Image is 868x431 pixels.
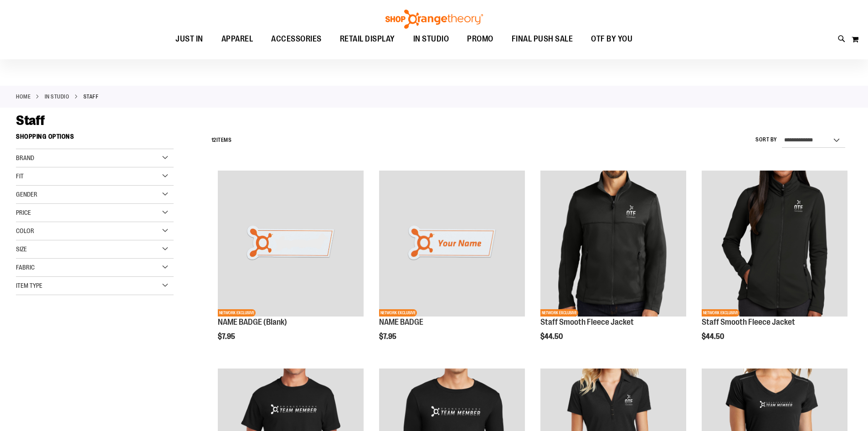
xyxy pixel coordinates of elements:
[540,171,686,318] a: Product image for Smooth Fleece JacketNETWORK EXCLUSIVE
[582,29,642,50] a: OTF BY YOU
[175,29,203,49] span: JUST IN
[379,317,423,327] a: NAME BADGE
[16,282,42,289] span: Item Type
[413,29,449,49] span: IN STUDIO
[540,332,564,341] span: $44.50
[45,93,70,101] a: IN STUDIO
[218,332,236,341] span: $7.95
[218,171,364,317] img: NAME BADGE (Blank)
[218,309,256,317] span: NETWORK EXCLUSIVE
[702,171,847,318] a: Product image for Smooth Fleece JacketNETWORK EXCLUSIVE
[218,317,287,327] a: NAME BADGE (Blank)
[16,172,24,180] span: Fit
[16,93,31,101] a: Home
[221,29,253,49] span: APPAREL
[697,166,852,364] div: product
[340,29,395,49] span: RETAIL DISPLAY
[16,209,31,216] span: Price
[16,154,34,161] span: Brand
[262,29,331,50] a: ACCESSORIES
[536,166,691,364] div: product
[379,171,525,318] a: Product image for NAME BADGENETWORK EXCLUSIVE
[467,29,493,49] span: PROMO
[16,245,27,253] span: Size
[404,29,458,49] a: IN STUDIO
[702,332,725,341] span: $44.50
[540,317,634,327] a: Staff Smooth Fleece Jacket
[384,10,484,29] img: Shop Orangetheory
[16,227,34,234] span: Color
[271,29,322,49] span: ACCESSORIES
[591,29,632,49] span: OTF BY YOU
[540,309,578,317] span: NETWORK EXCLUSIVE
[211,137,216,143] span: 12
[702,309,740,317] span: NETWORK EXCLUSIVE
[331,29,404,50] a: RETAIL DISPLAY
[16,264,35,271] span: Fabric
[16,191,37,198] span: Gender
[375,166,529,364] div: product
[379,309,417,317] span: NETWORK EXCLUSIVE
[702,171,847,317] img: Product image for Smooth Fleece Jacket
[16,129,174,149] strong: Shopping Options
[458,29,503,50] a: PROMO
[211,133,232,147] h2: Items
[218,171,364,318] a: NAME BADGE (Blank)NETWORK EXCLUSIVE
[83,93,99,101] strong: Staff
[540,171,686,317] img: Product image for Smooth Fleece Jacket
[379,332,398,341] span: $7.95
[166,29,212,50] a: JUST IN
[379,171,525,317] img: Product image for NAME BADGE
[213,166,368,364] div: product
[755,136,777,144] label: Sort By
[16,113,45,128] span: Staff
[512,29,573,49] span: FINAL PUSH SALE
[212,29,262,50] a: APPAREL
[702,317,795,327] a: Staff Smooth Fleece Jacket
[503,29,582,50] a: FINAL PUSH SALE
